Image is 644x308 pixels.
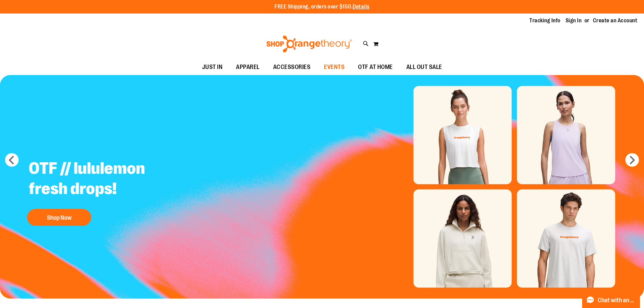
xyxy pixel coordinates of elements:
[275,3,369,11] p: FREE Shipping, orders over $150.
[202,60,223,75] span: JUST IN
[566,17,582,24] a: Sign In
[273,60,311,75] span: ACCESSORIES
[324,60,344,75] span: EVENTS
[5,153,19,167] button: prev
[24,153,192,206] h2: OTF // lululemon fresh drops!
[406,60,442,75] span: ALL OUT SALE
[582,292,640,308] button: Chat with an Expert
[529,17,560,24] a: Tracking Info
[353,4,369,10] a: Details
[625,153,639,167] button: next
[236,60,260,75] span: APPAREL
[27,209,91,226] button: Shop Now
[265,35,353,52] img: Shop Orangetheory
[24,153,192,229] a: OTF // lululemon fresh drops! Shop Now
[358,60,393,75] span: OTF AT HOME
[598,297,636,304] span: Chat with an Expert
[593,17,638,24] a: Create an Account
